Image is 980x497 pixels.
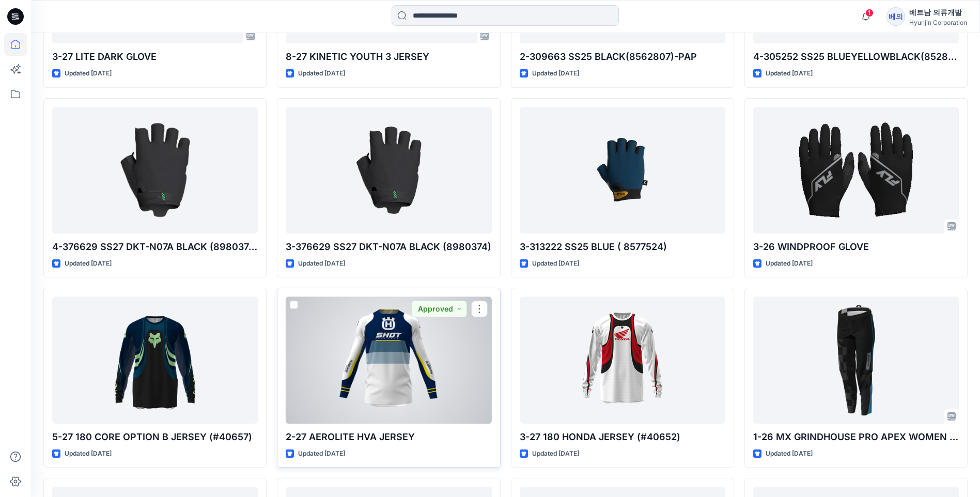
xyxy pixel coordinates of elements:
a: 3-26 WINDPROOF GLOVE [753,107,959,234]
a: 3-376629 SS27 DKT-N07A BLACK (8980374) [286,107,491,234]
p: 3-27 180 HONDA JERSEY (#40652) [520,430,725,444]
p: 2-27 AEROLITE HVA JERSEY [286,430,491,444]
div: 베의 [886,7,905,26]
p: 4-305252 SS25 BLUEYELLOWBLACK(8528243)-PAP [753,50,959,64]
a: 2-27 AEROLITE HVA JERSEY [286,297,491,423]
div: 베트남 의류개발 [909,6,967,19]
a: 5-27 180 CORE OPTION B JERSEY (#40657) [52,297,258,423]
a: 3-27 180 HONDA JERSEY (#40652) [520,297,725,423]
p: 4-376629 SS27 DKT-N07A BLACK (8980374) [52,240,258,254]
p: 8-27 KINETIC YOUTH 3 JERSEY [286,50,491,64]
p: Updated [DATE] [65,68,112,79]
p: Updated [DATE] [298,68,345,79]
p: Updated [DATE] [298,258,345,269]
a: 1-26 MX GRINDHOUSE PRO APEX WOMEN PANTS [753,297,959,423]
a: 3-313222 SS25 BLUE ( 8577524) [520,107,725,234]
p: Updated [DATE] [766,448,813,459]
p: 3-26 WINDPROOF GLOVE [753,240,959,254]
p: Updated [DATE] [532,448,579,459]
div: Hyunjin Corporation [909,19,967,26]
p: Updated [DATE] [298,448,345,459]
p: 5-27 180 CORE OPTION B JERSEY (#40657) [52,430,258,444]
p: 1-26 MX GRINDHOUSE PRO APEX WOMEN PANTS [753,430,959,444]
p: Updated [DATE] [532,68,579,79]
p: Updated [DATE] [65,258,112,269]
p: Updated [DATE] [766,68,813,79]
p: Updated [DATE] [766,258,813,269]
p: Updated [DATE] [65,448,112,459]
span: 1 [865,9,874,17]
p: 2-309663 SS25 BLACK(8562807)-PAP [520,50,725,64]
p: 3-376629 SS27 DKT-N07A BLACK (8980374) [286,240,491,254]
p: Updated [DATE] [532,258,579,269]
p: 3-27 LITE DARK GLOVE [52,50,258,64]
p: 3-313222 SS25 BLUE ( 8577524) [520,240,725,254]
a: 4-376629 SS27 DKT-N07A BLACK (8980374) [52,107,258,234]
